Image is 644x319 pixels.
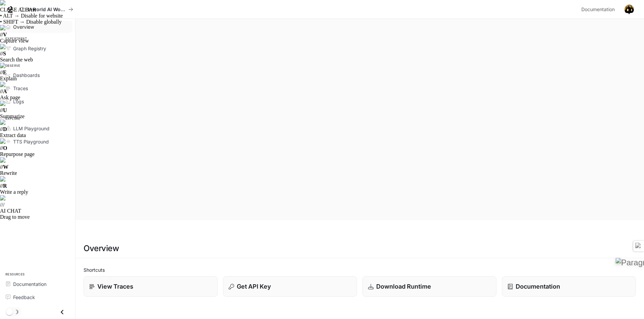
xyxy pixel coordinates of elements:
a: Documentation [3,278,72,290]
h1: Overview [84,242,119,255]
a: Feedback [3,291,72,303]
span: Documentation [13,281,46,288]
h2: Shortcuts [84,266,636,273]
button: Close drawer [55,305,70,319]
span: Dark mode toggle [6,308,13,315]
p: View Traces [97,282,133,291]
p: Download Runtime [376,282,431,291]
button: Get API Key [223,276,357,297]
a: Download Runtime [362,276,496,297]
a: View Traces [84,276,218,297]
p: Documentation [516,282,560,291]
p: Get API Key [237,282,271,291]
a: Documentation [502,276,636,297]
span: Feedback [13,294,35,301]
